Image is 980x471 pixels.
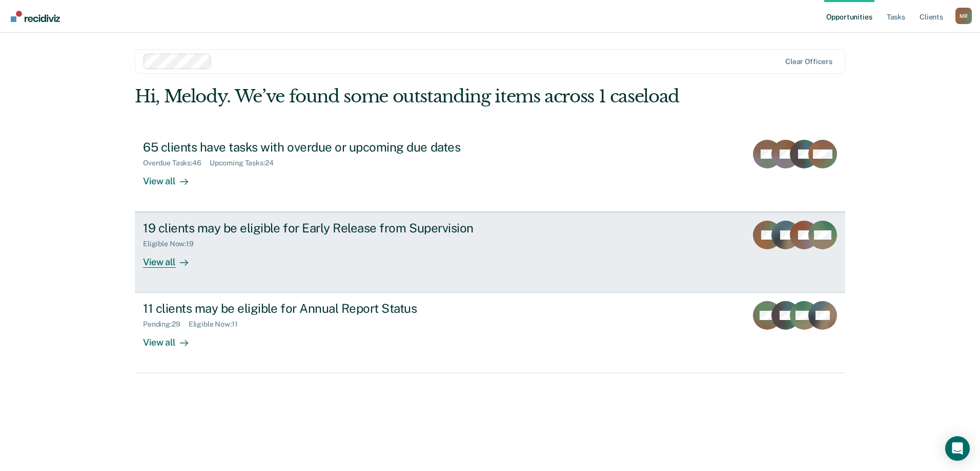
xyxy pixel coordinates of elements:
div: Upcoming Tasks : 24 [210,159,282,167]
div: 19 clients may be eligible for Early Release from Supervision [143,221,503,235]
div: Overdue Tasks : 46 [143,159,210,167]
div: Hi, Melody. We’ve found some outstanding items across 1 caseload [135,86,703,107]
a: 19 clients may be eligible for Early Release from SupervisionEligible Now:19View all [135,212,845,293]
div: Pending : 29 [143,320,189,329]
div: 65 clients have tasks with overdue or upcoming due dates [143,140,503,155]
div: View all [143,167,200,187]
div: Clear officers [785,57,832,66]
div: View all [143,329,200,349]
div: M R [955,8,972,24]
div: Eligible Now : 19 [143,240,202,248]
a: 11 clients may be eligible for Annual Report StatusPending:29Eligible Now:11View all [135,293,845,373]
div: Eligible Now : 11 [189,320,246,329]
button: Profile dropdown button [955,8,972,24]
div: 11 clients may be eligible for Annual Report Status [143,301,503,316]
div: Open Intercom Messenger [945,436,970,461]
div: View all [143,248,200,268]
a: 65 clients have tasks with overdue or upcoming due datesOverdue Tasks:46Upcoming Tasks:24View all [135,132,845,212]
img: Recidiviz [11,11,60,22]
